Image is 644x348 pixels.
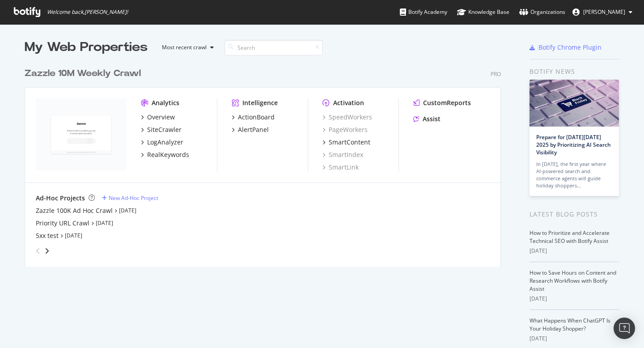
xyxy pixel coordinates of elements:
img: zazzle.com [36,98,127,171]
div: Most recent crawl [162,45,207,50]
a: PageWorkers [322,125,368,134]
a: Zazzle 10M Weekly Crawl [25,67,144,80]
a: Priority URL Crawl [36,219,89,228]
a: Assist [413,115,441,123]
div: Overview [147,113,175,122]
button: Most recent crawl [155,40,217,55]
div: [DATE] [530,295,619,303]
div: LogAnalyzer [147,138,183,147]
div: CustomReports [423,98,471,107]
a: New Ad-Hoc Project [102,194,158,202]
a: CustomReports [413,98,471,107]
a: [DATE] [65,232,82,239]
img: Prepare for Black Friday 2025 by Prioritizing AI Search Visibility [530,80,619,127]
div: Ad-Hoc Projects [36,194,85,203]
div: AlertPanel [238,125,269,134]
a: AlertPanel [232,125,269,134]
span: Welcome back, [PERSON_NAME] ! [47,8,128,16]
div: Botify Academy [400,8,447,17]
a: Zazzle 100K Ad Hoc Crawl [36,206,113,215]
input: Search [225,40,323,55]
div: Botify news [530,67,619,76]
a: LogAnalyzer [141,138,183,147]
a: SpeedWorkers [322,113,372,122]
a: SmartLink [322,163,359,172]
button: [PERSON_NAME] [565,5,640,19]
div: My Web Properties [25,38,148,56]
div: grid [25,56,508,267]
div: Botify Chrome Plugin [538,43,602,52]
div: Activation [333,98,364,107]
div: Open Intercom Messenger [614,318,635,339]
div: [DATE] [530,335,619,343]
div: In [DATE], the first year where AI-powered search and commerce agents will guide holiday shoppers… [536,161,612,189]
div: angle-left [32,244,44,258]
div: Analytics [152,98,179,107]
div: Zazzle 10M Weekly Crawl [25,67,141,80]
a: Prepare for [DATE][DATE] 2025 by Prioritizing AI Search Visibility [536,133,611,156]
a: RealKeywords [141,150,189,159]
span: Colin Ma [583,8,625,16]
a: SmartIndex [322,150,363,159]
a: Overview [141,113,175,122]
div: SmartContent [329,138,370,147]
div: SiteCrawler [147,125,182,134]
div: Intelligence [242,98,278,107]
div: Latest Blog Posts [530,209,619,219]
div: angle-right [44,246,50,255]
a: How to Save Hours on Content and Research Workflows with Botify Assist [530,269,616,293]
div: Organizations [519,8,565,17]
a: SmartContent [322,138,370,147]
div: RealKeywords [147,150,189,159]
div: Knowledge Base [457,8,509,17]
a: How to Prioritize and Accelerate Technical SEO with Botify Assist [530,229,610,245]
a: 5xx test [36,231,59,240]
div: New Ad-Hoc Project [109,194,158,202]
div: [DATE] [530,247,619,255]
div: ActionBoard [238,113,275,122]
div: Pro [491,70,501,78]
a: SiteCrawler [141,125,182,134]
a: ActionBoard [232,113,275,122]
a: [DATE] [96,219,113,227]
a: What Happens When ChatGPT Is Your Holiday Shopper? [530,317,610,332]
div: Assist [423,115,441,123]
a: Botify Chrome Plugin [530,43,602,52]
a: [DATE] [119,207,136,214]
